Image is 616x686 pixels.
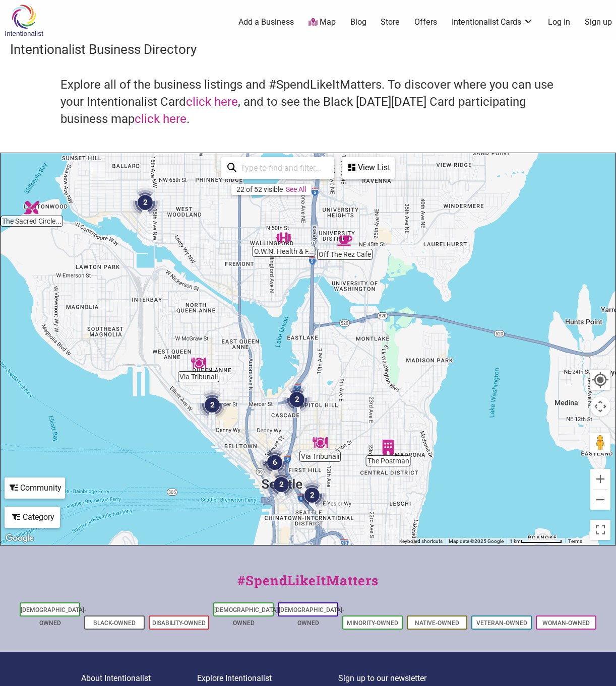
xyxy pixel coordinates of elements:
[343,158,394,177] div: View List
[3,532,36,545] img: Google
[590,370,610,390] button: Your Location
[186,95,238,109] a: click here
[135,112,187,126] a: click here
[93,620,136,627] a: Black-Owned
[313,435,328,450] div: Via Tribunali
[191,356,206,371] div: Via Tribunali
[350,17,366,28] a: Blog
[342,157,395,179] div: See a list of the visible businesses
[5,477,65,499] div: Filter by Community
[279,606,344,627] a: [DEMOGRAPHIC_DATA]-Owned
[236,185,283,193] div: 22 of 52 visible
[452,17,533,28] a: Intentionalist Cards
[21,606,86,627] a: [DEMOGRAPHIC_DATA]-Owned
[10,40,606,58] h3: Intentionalist Business Directory
[6,478,64,498] div: Community
[282,384,312,415] div: 2
[589,519,611,540] button: Toggle fullscreen view
[399,538,443,545] button: Keyboard shortcuts
[60,77,556,127] h4: Explore all of the business listings and #SpendLikeItMatters. To discover where you can use your ...
[214,606,280,627] a: [DEMOGRAPHIC_DATA]-Owned
[276,230,291,245] div: O.W.N. Health & Fitness
[449,538,504,544] span: Map data ©2025 Google
[568,538,582,544] a: Terms (opens in new tab)
[152,620,206,627] a: Disability-Owned
[542,620,590,627] a: Woman-Owned
[590,469,610,489] button: Zoom in
[590,490,610,510] button: Zoom out
[3,532,36,545] a: Open this area in Google Maps (opens a new window)
[585,17,612,28] a: Sign up
[238,17,294,28] a: Add a Business
[415,620,459,627] a: Native-Owned
[381,17,400,28] a: Store
[24,200,39,215] div: The Sacred Circle Gift Shop
[414,17,437,28] a: Offers
[510,538,521,544] span: 1 km
[590,433,610,453] button: Drag Pegman onto the map to open Street View
[309,17,336,28] a: Map
[5,507,60,528] div: Filter by category
[81,672,197,685] p: About Intentionalist
[130,187,160,218] div: 2
[337,233,352,248] div: Off The Rez Cafe
[266,469,296,500] div: 2
[260,447,290,477] div: 6
[197,390,227,420] div: 2
[6,508,59,527] div: Category
[221,157,334,179] div: Type to search and filter
[507,538,565,545] button: Map Scale: 1 km per 78 pixels
[548,17,570,28] a: Log In
[286,185,306,193] a: See All
[590,396,610,417] button: Map camera controls
[381,440,396,455] div: The Postman
[338,672,535,685] p: Sign up to our newsletter
[476,620,527,627] a: Veteran-Owned
[236,158,328,178] input: Type to find and filter...
[297,480,327,510] div: 2
[347,620,398,627] a: Minority-Owned
[197,672,338,685] p: Explore Intentionalist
